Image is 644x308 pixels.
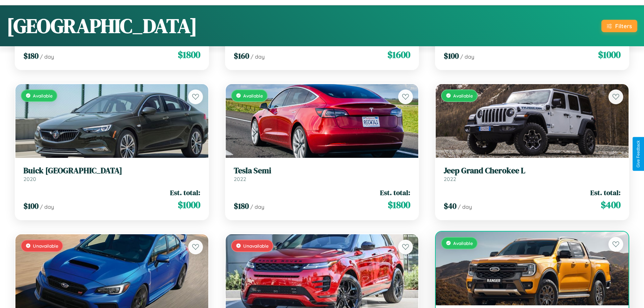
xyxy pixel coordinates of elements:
span: Available [453,240,473,246]
div: Filters [615,22,632,29]
h3: Tesla Semi [234,166,411,176]
span: $ 40 [444,200,457,211]
span: Available [453,93,473,99]
span: $ 1800 [178,48,200,61]
span: / day [460,53,474,60]
span: Available [33,93,53,99]
span: Est. total: [590,188,621,197]
span: $ 180 [234,200,249,211]
span: Unavailable [243,243,269,249]
span: $ 100 [23,200,39,211]
span: $ 1800 [388,198,410,211]
span: Unavailable [33,243,58,249]
span: Available [243,93,263,99]
span: / day [250,203,264,210]
button: Filters [601,20,637,32]
a: Jeep Grand Cherokee L2022 [444,166,621,182]
span: Est. total: [380,188,410,197]
a: Tesla Semi2022 [234,166,411,182]
span: 2020 [23,176,36,182]
div: Give Feedback [636,140,641,168]
span: 2022 [444,176,456,182]
span: / day [40,53,54,60]
span: Est. total: [170,188,200,197]
span: $ 1000 [178,198,200,211]
span: $ 400 [601,198,621,211]
span: 2022 [234,176,246,182]
span: $ 1000 [598,48,621,61]
h3: Jeep Grand Cherokee L [444,166,621,176]
span: $ 180 [23,50,39,61]
span: / day [458,203,472,210]
span: $ 100 [444,50,459,61]
h3: Buick [GEOGRAPHIC_DATA] [23,166,200,176]
span: / day [40,203,54,210]
a: Buick [GEOGRAPHIC_DATA]2020 [23,166,200,182]
span: / day [251,53,265,60]
span: $ 160 [234,50,249,61]
h1: [GEOGRAPHIC_DATA] [7,12,197,40]
span: $ 1600 [387,48,410,61]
